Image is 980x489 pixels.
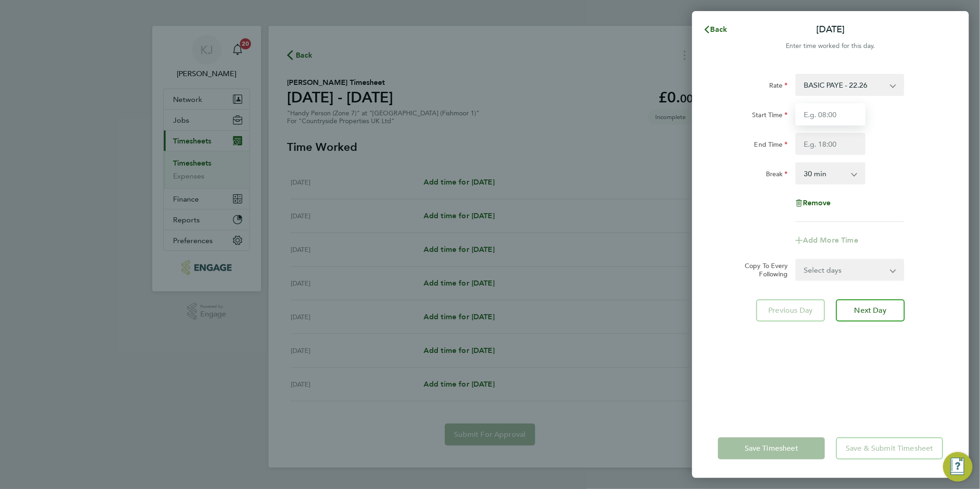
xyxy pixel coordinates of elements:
span: Back [711,25,728,34]
input: E.g. 08:00 [795,103,866,125]
div: Enter time worked for this day. [692,41,969,52]
button: Remove [795,199,831,207]
label: Rate [769,81,788,92]
button: Engage Resource Center [943,452,973,482]
input: E.g. 18:00 [795,133,866,155]
button: Next Day [836,299,905,322]
button: Back [694,20,737,39]
p: [DATE] [816,23,845,36]
span: Next Day [855,306,886,315]
span: Remove [803,198,831,207]
label: Copy To Every Following [737,262,788,278]
label: End Time [754,140,788,151]
label: Break [766,170,788,181]
label: Start Time [752,111,788,122]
